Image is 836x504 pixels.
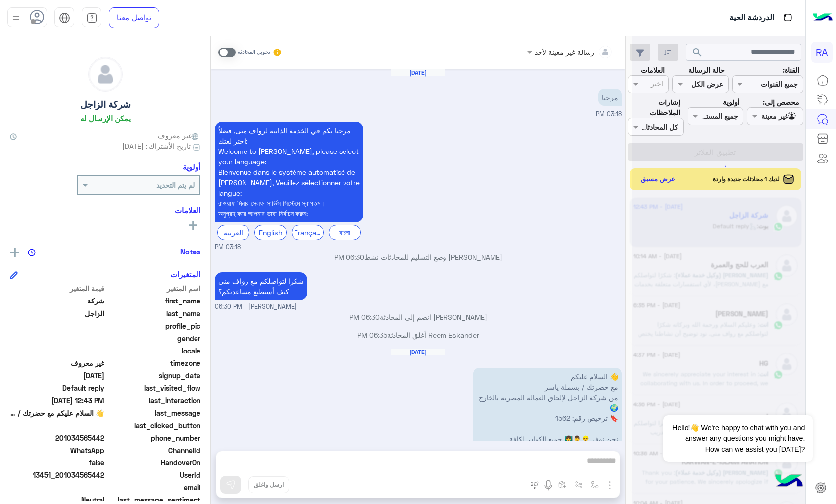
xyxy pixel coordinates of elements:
[59,12,70,24] img: tab
[254,225,287,240] div: English
[106,321,201,331] span: profile_pic
[80,99,131,110] h5: شركة الزاجل
[10,408,104,418] span: 👋 السلام عليكم مع حضرتك / بسملة ياسر من شركة الزاجل لإلحاق العمالة المصرية بالخارج 🌍 🔖 ترخيص رقم:...
[598,89,622,106] p: 3/9/2025, 3:18 PM
[106,470,201,480] span: UserId
[10,333,104,344] span: null
[109,7,159,28] a: تواصل معنا
[10,346,104,356] span: null
[329,225,361,240] div: বাংলা
[170,270,200,279] h6: المتغيرات
[28,249,36,256] img: notes
[122,141,191,151] span: تاريخ الأشتراك : [DATE]
[391,69,445,76] h6: [DATE]
[248,476,289,493] button: ارسل واغلق
[106,333,201,344] span: gender
[813,7,833,28] img: Logo
[183,162,200,171] h6: أولوية
[215,312,622,322] p: [PERSON_NAME] انضم إلى المحادثة
[106,408,201,418] span: last_message
[391,349,445,355] h6: [DATE]
[811,42,833,63] div: RA
[158,130,200,141] span: غير معروف
[772,464,806,499] img: hulul-logo.png
[10,296,104,306] span: شركة
[180,247,200,256] h6: Notes
[106,370,201,381] span: signup_date
[106,308,201,319] span: last_name
[106,358,201,368] span: timezone
[106,457,201,468] span: HandoverOn
[215,330,622,340] p: Reem Eskander أغلق المحادثة
[10,457,104,468] span: false
[82,7,101,28] a: tab
[106,383,201,393] span: last_visited_flow
[106,346,201,356] span: locale
[215,243,241,252] span: 03:18 PM
[10,433,104,443] span: 201034565442
[10,283,104,294] span: قيمة المتغير
[89,57,122,91] img: defaultAdmin.png
[628,143,803,161] button: تطبيق الفلاتر
[238,49,270,56] small: تحويل المحادثة
[10,383,104,393] span: Default reply
[80,114,131,123] h6: يمكن الإرسال له
[106,296,201,306] span: first_name
[651,78,665,91] div: اختر
[663,415,812,462] span: Hello!👋 We're happy to chat with you and answer any questions you might have. How can we assist y...
[106,420,201,431] span: last_clicked_button
[86,12,98,24] img: tab
[106,433,201,443] span: phone_number
[106,283,201,294] span: اسم المتغير
[782,11,794,24] img: tab
[10,482,104,493] span: null
[10,395,104,405] span: 2025-09-04T09:43:46.9340725Z
[10,445,104,455] span: 2
[10,12,22,24] img: profile
[10,358,104,368] span: غير معروف
[215,122,363,222] p: 3/9/2025, 3:18 PM
[292,225,324,240] div: Français
[217,225,249,240] div: العربية
[106,482,201,493] span: email
[106,445,201,455] span: ChannelId
[106,395,201,405] span: last_interaction
[10,308,104,319] span: الزاجل
[596,110,622,118] span: 03:18 PM
[357,331,387,339] span: 06:35 PM
[628,97,680,118] label: إشارات الملاحظات
[215,252,622,262] p: [PERSON_NAME] وضع التسليم للمحادثات نشط
[10,206,200,215] h6: العلامات
[215,272,307,300] p: 3/9/2025, 6:30 PM
[334,253,364,261] span: 06:30 PM
[349,313,380,321] span: 06:30 PM
[10,370,104,381] span: 2025-09-03T12:18:22.275Z
[710,157,727,175] div: loading...
[10,248,19,257] img: add
[215,302,296,312] span: [PERSON_NAME] - 06:30 PM
[10,470,104,480] span: 13451_201034565442
[10,420,104,431] span: null
[729,11,774,25] p: الدردشة الحية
